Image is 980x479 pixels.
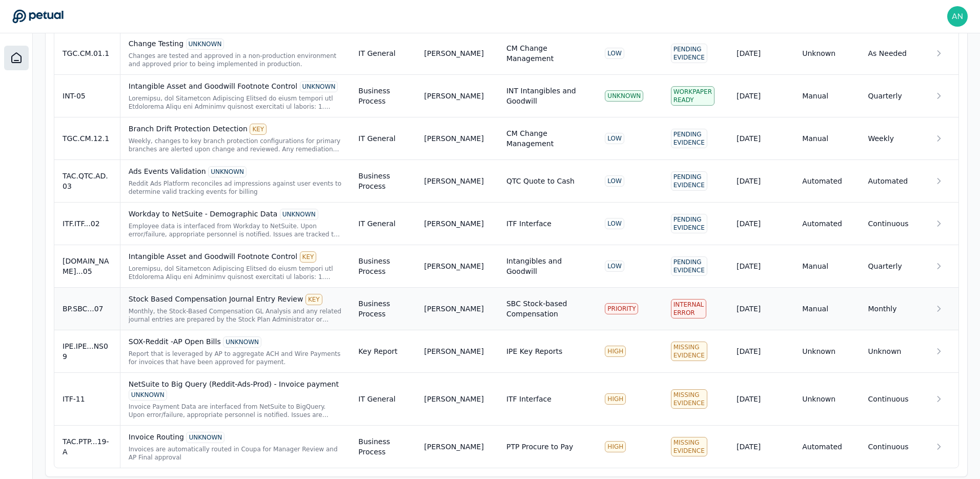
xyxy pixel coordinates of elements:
[63,304,112,314] div: BP.SBC...07
[63,341,112,362] div: IPE.IPE...NS09
[506,176,575,186] div: QTC Quote to Cash
[129,222,342,238] div: Employee data is interfaced from Workday to NetSuite. Upon error/failure, appropriate personnel i...
[671,437,707,456] div: Missing Evidence
[350,32,416,75] td: IT General
[63,133,112,144] div: TGC.CM.12.1
[671,256,707,276] div: Pending Evidence
[671,342,707,361] div: Missing Evidence
[300,81,338,92] div: UNKNOWN
[671,86,714,106] div: Workpaper Ready
[605,218,624,229] div: LOW
[4,46,29,70] a: Dashboard
[794,245,860,288] td: Manual
[506,256,588,276] div: Intangibles and Goodwill
[129,432,342,443] div: Invoice Routing
[860,160,925,203] td: Automated
[63,436,112,457] div: TAC.PTP...19-A
[671,389,707,409] div: Missing Evidence
[794,426,860,468] td: Automated
[671,171,707,191] div: Pending Evidence
[605,175,624,187] div: LOW
[947,6,968,27] img: andrew+reddit@petual.ai
[129,294,342,305] div: Stock Based Compensation Journal Entry Review
[186,38,224,50] div: UNKNOWN
[671,299,707,318] div: Internal Error
[424,304,484,314] div: [PERSON_NAME]
[860,373,925,426] td: Continuous
[506,346,562,356] div: IPE Key Reports
[424,346,484,356] div: [PERSON_NAME]
[794,373,860,426] td: Unknown
[350,203,416,245] td: IT General
[737,346,786,356] div: [DATE]
[129,379,342,401] div: NetSuite to Big Query (Reddit-Ads-Prod) - Invoice payment
[737,218,786,229] div: [DATE]
[605,441,626,452] div: HIGH
[223,336,261,348] div: UNKNOWN
[350,330,416,373] td: Key Report
[129,94,342,111] div: Quarterly, the Functional Accounting Manager or above reviews the Intangible Asset and Goodwill f...
[424,176,484,186] div: [PERSON_NAME]
[350,160,416,203] td: Business Process
[794,330,860,373] td: Unknown
[794,203,860,245] td: Automated
[208,166,247,177] div: UNKNOWN
[186,432,224,443] div: UNKNOWN
[506,43,588,64] div: CM Change Management
[424,394,484,404] div: [PERSON_NAME]
[280,209,318,220] div: UNKNOWN
[671,44,707,63] div: Pending Evidence
[63,218,112,229] div: ITF.ITF...02
[63,394,112,404] div: ITF-11
[737,442,786,452] div: [DATE]
[424,218,484,229] div: [PERSON_NAME]
[129,209,342,220] div: Workday to NetSuite - Demographic Data
[129,445,342,462] div: Invoices are automatically routed in Coupa for Manager Review and AP Final approval
[794,288,860,330] td: Manual
[424,48,484,58] div: [PERSON_NAME]
[605,346,626,357] div: HIGH
[129,350,342,366] div: Report that is leveraged by AP to aggregate ACH and Wire Payments for invoices that have been app...
[424,261,484,271] div: [PERSON_NAME]
[860,330,925,373] td: Unknown
[860,426,925,468] td: Continuous
[605,48,624,59] div: LOW
[350,426,416,468] td: Business Process
[794,117,860,160] td: Manual
[794,75,860,117] td: Manual
[506,394,552,404] div: ITF Interface
[794,32,860,75] td: Unknown
[300,251,317,263] div: KEY
[350,288,416,330] td: Business Process
[737,48,786,58] div: [DATE]
[671,214,707,233] div: Pending Evidence
[129,403,342,419] div: Invoice Payment Data are interfaced from NetSuite to BigQuery. Upon error/failure, appropriate pe...
[350,75,416,117] td: Business Process
[63,91,112,101] div: INT-05
[860,75,925,117] td: Quarterly
[671,129,707,148] div: Pending Evidence
[605,393,626,405] div: HIGH
[129,307,342,324] div: Monthly, the Stock-Based Compensation GL Analysis and any related journal entries are prepared by...
[63,171,112,191] div: TAC.QTC.AD.03
[860,32,925,75] td: As Needed
[129,389,167,401] div: UNKNOWN
[737,176,786,186] div: [DATE]
[63,256,112,276] div: [DOMAIN_NAME]...05
[250,124,267,135] div: KEY
[129,124,342,135] div: Branch Drift Protection Detection
[424,91,484,101] div: [PERSON_NAME]
[350,245,416,288] td: Business Process
[737,133,786,144] div: [DATE]
[129,265,342,281] div: Quarterly, the Functional Accounting Manager or above reviews the Intangible Asset and Goodwill f...
[424,133,484,144] div: [PERSON_NAME]
[506,298,588,319] div: SBC Stock-based Compensation
[12,9,64,24] a: Go to Dashboard
[63,48,112,58] div: TGC.CM.01.1
[350,373,416,426] td: IT General
[129,52,342,68] div: Changes are tested and approved in a non-production environment and approved prior to being imple...
[737,261,786,271] div: [DATE]
[860,117,925,160] td: Weekly
[506,218,552,229] div: ITF Interface
[860,203,925,245] td: Continuous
